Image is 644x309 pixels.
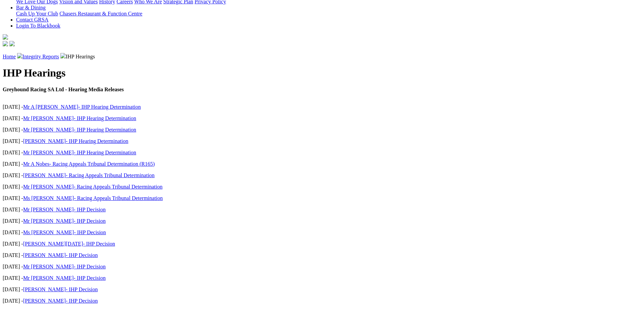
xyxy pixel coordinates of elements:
[3,184,641,190] p: [DATE] -
[16,11,641,17] div: Bar & Dining
[3,275,641,281] p: [DATE] -
[23,184,163,190] a: Mr [PERSON_NAME]- Racing Appeals Tribunal Determination
[23,229,106,235] a: Ms [PERSON_NAME]- IHP Decision
[23,218,106,224] a: Mr [PERSON_NAME]- IHP Decision
[3,34,8,40] img: logo-grsa-white.png
[23,172,155,178] a: [PERSON_NAME]- Racing Appeals Tribunal Determination
[23,150,136,155] a: Mr [PERSON_NAME]- IHP Hearing Determination
[9,41,15,46] img: twitter.svg
[23,127,136,133] a: Mr [PERSON_NAME]- IHP Hearing Determination
[3,172,641,178] p: [DATE] -
[23,241,115,247] a: [PERSON_NAME][DATE]- IHP Decision
[3,229,641,236] p: [DATE] -
[23,104,141,110] a: Mr A [PERSON_NAME]- IHP Hearing Determination
[3,287,641,293] p: [DATE] -
[3,252,641,258] p: [DATE] -
[23,275,106,281] a: Mr [PERSON_NAME]- IHP Decision
[3,218,641,224] p: [DATE] -
[23,252,98,258] a: [PERSON_NAME]- IHP Decision
[3,115,641,121] p: [DATE] -
[16,17,48,22] a: Contact GRSA
[23,195,163,201] a: Ms [PERSON_NAME]- Racing Appeals Tribunal Determination
[3,67,641,79] h1: IHP Hearings
[3,161,641,167] p: [DATE] -
[3,207,641,213] p: [DATE] -
[22,54,59,59] a: Integrity Reports
[3,41,8,46] img: facebook.svg
[3,104,641,110] p: [DATE] -
[16,11,58,16] a: Cash Up Your Club
[23,115,136,121] a: Mr [PERSON_NAME]- IHP Hearing Determination
[3,195,641,201] p: [DATE] -
[16,5,46,10] a: Bar & Dining
[23,161,155,167] a: Mr A Nobes- Racing Appeals Tribunal Determination (R165)
[3,264,641,270] p: [DATE] -
[59,11,142,16] a: Chasers Restaurant & Function Centre
[3,53,641,60] p: IHP Hearings
[3,150,641,156] p: [DATE] -
[23,207,106,212] a: Mr [PERSON_NAME]- IHP Decision
[3,298,641,304] p: [DATE] -
[23,287,98,292] a: [PERSON_NAME]- IHP Decision
[17,53,22,58] img: chevron-right.svg
[3,127,641,133] p: [DATE] -
[23,298,98,304] a: [PERSON_NAME]- IHP Decision
[60,53,66,58] img: chevron-right.svg
[3,87,124,92] strong: Greyhound Racing SA Ltd - Hearing Media Releases
[3,241,641,247] p: [DATE] -
[23,264,106,269] a: Mr [PERSON_NAME]- IHP Decision
[23,138,128,144] a: [PERSON_NAME]- IHP Hearing Determination
[16,23,60,29] a: Login To Blackbook
[3,54,16,59] a: Home
[3,138,641,144] p: [DATE] -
